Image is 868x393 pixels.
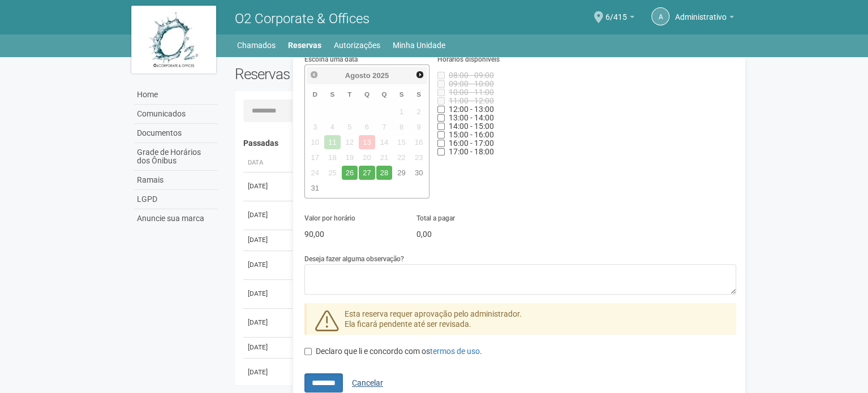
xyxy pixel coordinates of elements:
input: 14:00 - 15:00 [437,123,445,130]
label: Total a pagar [416,213,455,223]
td: [DATE] [243,230,289,251]
span: 22 [393,150,410,165]
span: 25 [324,166,341,180]
span: Horário indisponível [449,96,494,105]
span: 1 [393,105,410,119]
input: 16:00 - 17:00 [437,140,445,147]
a: 28 [376,166,393,180]
label: Valor por horário [304,213,355,223]
span: Domingo [313,90,317,98]
span: Próximo [415,70,424,79]
span: Segunda [330,90,334,98]
input: Declaro que li e concordo com ostermos de uso. [304,348,312,355]
label: Escolha uma data [304,54,358,64]
span: 5 [342,120,358,134]
span: Sexta [399,90,404,98]
span: Horário indisponível [449,79,494,88]
span: Administrativo [675,2,727,21]
a: termos de uso [430,347,480,356]
td: Sala de Reunião Externa 3A (até 8 pessoas) [289,251,615,279]
span: 12 [342,135,358,149]
label: Deseja fazer alguma observação? [304,254,404,264]
input: 09:00 - 10:00 [437,80,445,88]
a: Administrativo [675,14,734,23]
span: 18 [324,150,341,165]
a: Ramais [134,171,218,190]
td: Sala de Reunião Externa 3A (até 8 pessoas) [289,279,615,308]
span: Horário indisponível [449,105,494,114]
a: Anuncie sua marca [134,209,218,228]
p: 90,00 [304,229,399,239]
td: [DATE] [243,308,289,337]
td: Sala de Reunião Externa 3A (até 8 pessoas) [289,230,615,251]
td: Sala de Reunião Externa 3A (até 8 pessoas) [289,358,615,387]
input: 17:00 - 18:00 [437,148,445,156]
td: Sala de Reunião Externa 3A (até 8 pessoas) [289,308,615,337]
span: Quinta [381,90,386,98]
a: A [651,7,669,25]
span: 17 [307,150,324,165]
img: logo.jpg [131,6,216,74]
th: Área ou Serviço [289,154,615,172]
span: Horário indisponível [449,71,494,80]
td: [DATE] [243,358,289,387]
span: 8 [393,120,410,134]
input: 13:00 - 14:00 [437,114,445,122]
input: 12:00 - 13:00 [437,106,445,113]
a: Chamados [237,37,276,53]
label: Declaro que li e concordo com os . [304,346,482,357]
td: Sala de Reunião Externa 3A (até 8 pessoas) [289,172,615,201]
span: Horário indisponível [449,130,494,139]
span: 4 [324,120,341,134]
span: 2 [411,105,427,119]
a: Grade de Horários dos Ônibus [134,143,218,171]
span: 3 [307,120,324,134]
td: [DATE] [243,251,289,279]
span: O2 Corporate & Offices [235,11,369,27]
input: 10:00 - 11:00 [437,89,445,96]
a: Autorizações [334,37,380,53]
input: 08:00 - 09:00 [437,72,445,79]
span: 23 [411,150,427,165]
td: [DATE] [243,172,289,201]
span: 13 [359,135,375,149]
td: Sala de Reunião Externa 3A (até 8 pessoas) [289,201,615,230]
a: 27 [359,166,375,180]
span: Agosto [345,71,371,80]
span: 9 [411,120,427,134]
span: Quarta [364,90,369,98]
td: Sala de Reunião Externa 3A (até 8 pessoas) [289,337,615,358]
span: 16 [411,135,427,149]
a: 31 [307,181,324,195]
h4: Passadas [243,139,728,148]
a: Próximo [413,68,426,81]
a: 6/415 [605,14,634,23]
a: Anterior [308,68,321,81]
td: [DATE] [243,279,289,308]
span: Horário indisponível [449,88,494,97]
td: [DATE] [243,201,289,230]
span: 21 [376,150,393,165]
a: Reservas [288,37,321,53]
span: 2025 [372,71,389,80]
input: 11:00 - 12:00 [437,97,445,105]
span: 19 [342,150,358,165]
span: Horário indisponível [449,147,494,156]
span: Horário indisponível [449,122,494,131]
a: Comunicados [134,105,218,124]
span: Anterior [310,70,319,79]
h2: Reservas [235,66,477,83]
span: 6 [359,120,375,134]
p: 0,00 [416,229,512,239]
span: 11 [324,135,341,149]
div: Esta reserva requer aprovação pelo administrador. Ela ficará pendente até ser revisada. [304,303,736,335]
span: 7 [376,120,393,134]
span: 20 [359,150,375,165]
span: 14 [376,135,393,149]
span: 10 [307,135,324,149]
a: Home [134,85,218,105]
a: 29 [393,166,410,180]
a: LGPD [134,190,218,209]
span: 24 [307,166,324,180]
span: Horário indisponível [449,113,494,122]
